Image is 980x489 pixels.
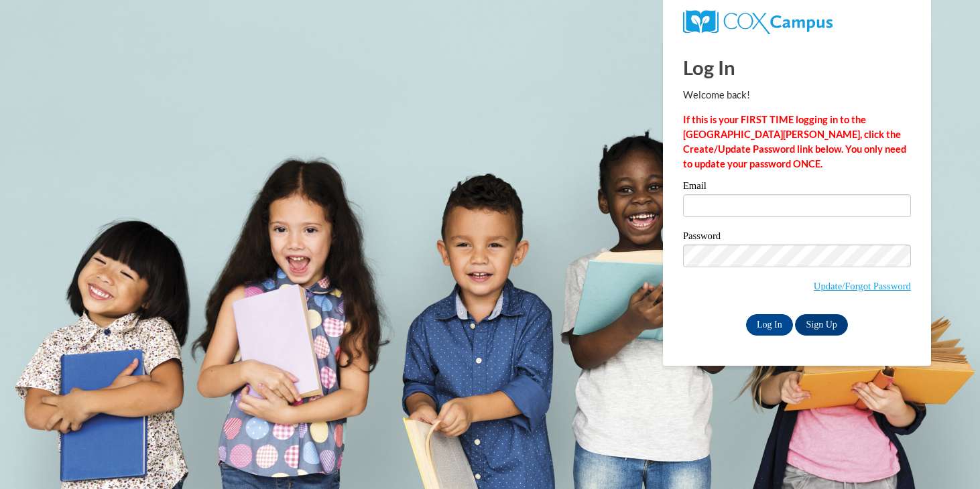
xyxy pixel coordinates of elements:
a: Update/Forgot Password [814,281,911,291]
input: Log In [746,314,793,336]
label: Password [683,231,911,244]
strong: If this is your FIRST TIME logging in to the [GEOGRAPHIC_DATA][PERSON_NAME], click the Create/Upd... [683,114,906,169]
p: Welcome back! [683,88,911,102]
a: COX Campus [683,15,833,27]
img: COX Campus [683,10,833,34]
a: Sign Up [795,314,847,336]
h1: Log In [683,54,911,81]
label: Email [683,181,911,194]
